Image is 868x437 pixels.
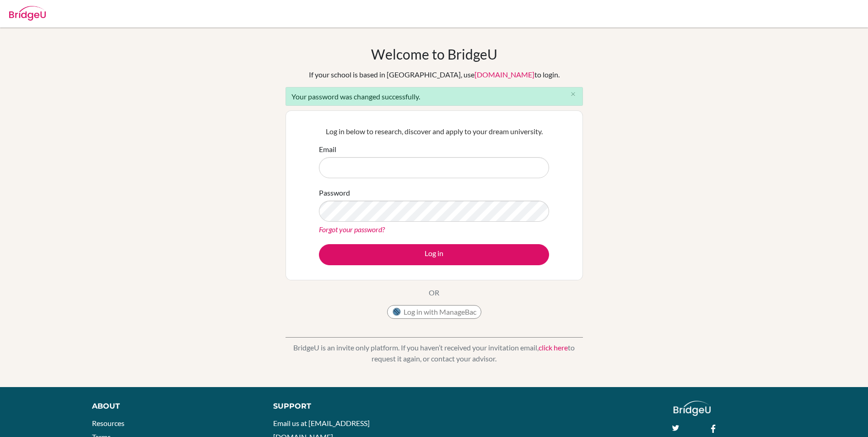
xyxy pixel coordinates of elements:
p: OR [429,287,439,298]
div: About [92,401,253,412]
h1: Welcome to BridgeU [371,46,497,62]
div: If your school is based in [GEOGRAPHIC_DATA], use to login. [309,69,560,80]
i: close [570,91,577,98]
button: Log in [319,244,549,265]
a: [DOMAIN_NAME] [474,70,534,79]
a: Resources [92,419,124,427]
p: BridgeU is an invite only platform. If you haven’t received your invitation email, to request it ... [286,342,583,364]
button: Close [564,87,582,101]
button: Log in with ManageBac [387,305,481,319]
a: Forgot your password? [319,225,385,234]
a: click here [539,343,568,352]
label: Email [319,144,336,155]
p: Log in below to research, discover and apply to your dream university. [319,126,549,137]
label: Password [319,187,350,198]
div: Support [273,401,423,412]
div: Your password was changed successfully. [286,87,583,106]
img: Bridge-U [9,6,46,21]
img: logo_white@2x-f4f0deed5e89b7ecb1c2cc34c3e3d731f90f0f143d5ea2071677605dd97b5244.png [674,401,711,416]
